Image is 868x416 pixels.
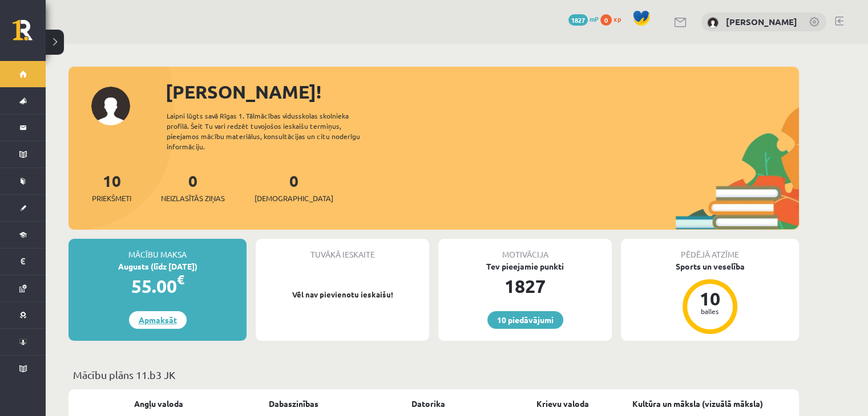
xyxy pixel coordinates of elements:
[568,14,599,23] a: 1827 mP
[438,260,612,272] div: Tev pieejamie punkti
[438,239,612,260] div: Motivācija
[129,311,187,329] a: Apmaksāt
[613,14,621,23] span: xp
[600,14,627,23] a: 0 xp
[621,239,799,260] div: Pēdējā atzīme
[707,17,718,28] img: Adriana Skurbe
[621,260,799,272] div: Sports un veselība
[255,170,333,204] a: 0[DEMOGRAPHIC_DATA]
[13,20,46,48] a: Rīgas 1. Tālmācības vidusskola
[261,289,423,300] p: Vēl nav pievienotu ieskaišu!
[161,170,225,204] a: 0Neizlasītās ziņas
[92,193,131,204] span: Priekšmeti
[92,170,131,204] a: 10Priekšmeti
[73,367,794,382] p: Mācību plāns 11.b3 JK
[68,272,247,300] div: 55.00
[165,78,799,105] div: [PERSON_NAME]!
[487,311,563,329] a: 10 piedāvājumi
[693,289,727,308] div: 10
[621,260,799,336] a: Sports un veselība 10 balles
[255,193,333,204] span: [DEMOGRAPHIC_DATA]
[590,14,599,23] span: mP
[632,398,763,410] a: Kultūra un māksla (vizuālā māksla)
[536,398,589,410] a: Krievu valoda
[568,14,588,26] span: 1827
[438,272,612,300] div: 1827
[68,239,247,260] div: Mācību maksa
[134,398,183,410] a: Angļu valoda
[269,398,318,410] a: Dabaszinības
[256,239,429,260] div: Tuvākā ieskaite
[161,193,225,204] span: Neizlasītās ziņas
[693,308,727,315] div: balles
[177,271,184,288] span: €
[411,398,445,410] a: Datorika
[68,260,247,272] div: Augusts (līdz [DATE])
[167,111,380,152] div: Laipni lūgts savā Rīgas 1. Tālmācības vidusskolas skolnieka profilā. Šeit Tu vari redzēt tuvojošo...
[726,16,797,27] a: [PERSON_NAME]
[600,14,612,26] span: 0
